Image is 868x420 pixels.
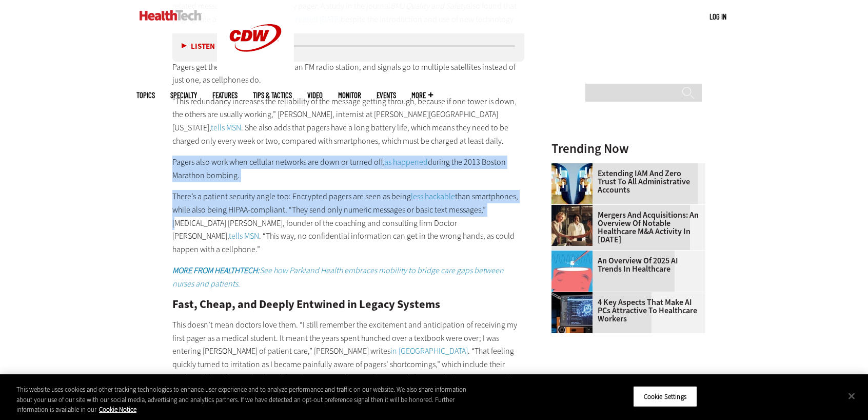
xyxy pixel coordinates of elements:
[551,292,593,333] img: Desktop monitor with brain AI concept
[551,163,598,171] a: abstract image of woman with pixelated face
[217,68,294,79] a: CDW
[411,191,455,202] a: less hackable
[551,142,705,155] h3: Trending Now
[551,169,699,194] a: Extending IAM and Zero Trust to All Administrative Accounts
[709,12,726,21] a: Log in
[551,163,593,204] img: abstract image of woman with pixelated face
[16,385,478,415] div: This website uses cookies and other tracking technologies to enhance user experience and to analy...
[390,346,468,356] a: in [GEOGRAPHIC_DATA]
[99,405,136,414] a: More information about your privacy
[212,91,238,99] a: Features
[172,95,524,147] p: “This redundancy increases the reliability of the message getting through, because if one tower i...
[551,257,699,273] a: An Overview of 2025 AI Trends in Healthcare
[172,299,524,310] h2: Fast, Cheap, and Deeply Entwined in Legacy Systems
[551,211,699,244] a: Mergers and Acquisitions: An Overview of Notable Healthcare M&A Activity in [DATE]
[170,91,197,99] span: Specialty
[551,298,699,323] a: 4 Key Aspects That Make AI PCs Attractive to Healthcare Workers
[384,157,428,167] a: as happened
[211,122,241,133] a: tells MSN
[551,251,598,259] a: illustration of computer chip being put inside head with waves
[709,11,726,22] div: User menu
[551,251,593,292] img: illustration of computer chip being put inside head with waves
[136,91,155,99] span: Topics
[840,385,863,407] button: Close
[172,156,524,182] p: Pagers also work when cellular networks are down or turned off, during the 2013 Boston Marathon b...
[307,91,323,99] a: Video
[140,10,202,21] img: Home
[551,292,598,300] a: Desktop monitor with brain AI concept
[551,205,598,213] a: business leaders shake hands in conference room
[377,91,396,99] a: Events
[253,91,292,99] a: Tips & Tactics
[172,318,524,397] p: This doesn’t mean doctors love them. “I still remember the excitement and anticipation of receivi...
[172,265,504,289] a: MORE FROM HEALTHTECH:See how Parkland Health embraces mobility to bridge care gaps between nurses...
[633,386,697,407] button: Cookie Settings
[551,205,593,246] img: business leaders shake hands in conference room
[172,265,504,289] em: See how Parkland Health embraces mobility to bridge care gaps between nurses and patients.
[172,190,524,256] p: There’s a patient security angle too: Encrypted pagers are seen as being than smartphones, while ...
[229,231,259,241] a: tells MSN
[172,265,260,276] strong: MORE FROM HEALTHTECH:
[411,91,433,99] span: More
[338,91,361,99] a: MonITor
